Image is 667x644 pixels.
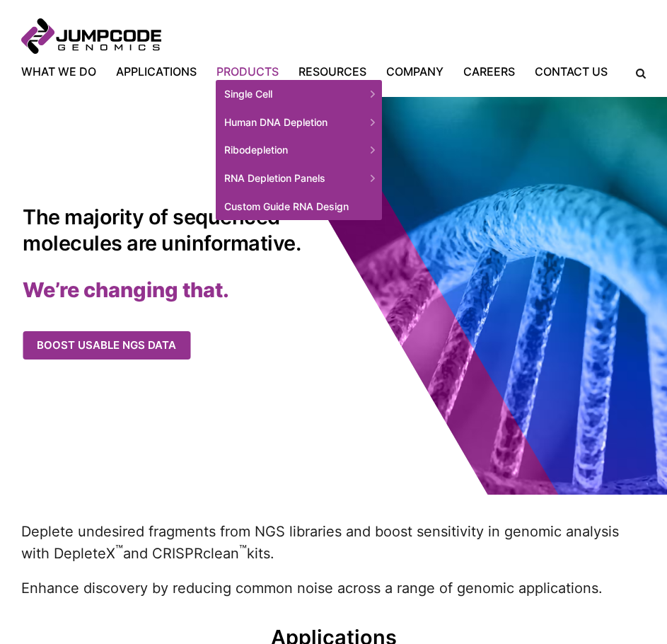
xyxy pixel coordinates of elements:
a: Resources [289,63,376,80]
a: Boost usable NGS data [23,331,190,360]
span: Human DNA Depletion [216,108,382,137]
h1: The majority of sequenced molecules are uninformative. [23,205,323,255]
a: Company [376,63,453,80]
span: RNA Depletion Panels [216,164,382,192]
sup: ™ [239,544,247,556]
nav: Primary Navigation [21,63,626,80]
sup: ™ [115,544,123,556]
a: What We Do [21,63,106,80]
a: Careers [453,63,525,80]
p: Enhance discovery by reducing common noise across a range of genomic applications. [21,577,646,599]
span: Single Cell [216,80,382,108]
a: Applications [106,63,207,80]
p: Deplete undesired fragments from NGS libraries and boost sensitivity in genomic analysis with Dep... [21,521,646,564]
a: Contact Us [525,63,617,80]
label: Search the site. [626,69,646,79]
h2: We’re changing that. [23,277,356,303]
a: Products [207,63,289,80]
a: Custom Guide RNA Design [216,192,382,221]
span: Ribodepletion [216,136,382,164]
